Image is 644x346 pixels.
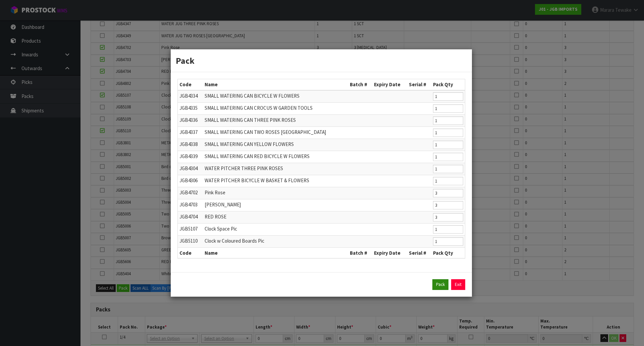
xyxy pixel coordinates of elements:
[205,105,313,111] span: SMALL WATERING CAN CROCUS W GARDEN TOOLS
[179,226,198,232] span: JGB5107
[179,93,198,99] span: JGB4334
[178,247,203,258] th: Code
[179,213,198,220] span: JGB4704
[432,279,448,290] button: Pack
[179,165,198,171] span: JGB4304
[205,153,310,159] span: SMALL WATERING CAN RED BICYCLE W FLOWERS
[205,165,283,171] span: WATER PITCHER THREE PINK ROSES
[179,105,198,111] span: JGB4335
[205,226,237,232] span: Clock Space Pic
[205,177,309,184] span: WATER PITCHER BICYCLE W BASKET & FLOWERS
[203,79,348,90] th: Name
[205,213,226,220] span: RED ROSE
[431,79,465,90] th: Pack Qty
[205,129,326,135] span: SMALL WATERING CAN TWO ROSES [GEOGRAPHIC_DATA]
[407,247,431,258] th: Serial #
[179,201,198,208] span: JGB4703
[372,79,407,90] th: Expiry Date
[407,79,431,90] th: Serial #
[179,153,198,159] span: JGB4339
[205,117,296,123] span: SMALL WATERING CAN THREE PINK ROSES
[179,177,198,184] span: JGB4306
[372,247,407,258] th: Expiry Date
[179,238,198,244] span: JGB5110
[179,189,198,196] span: JGB4702
[205,238,264,244] span: Clock w Coloured Boards Pic
[205,93,300,99] span: SMALL WATERING CAN BICYCLE W FLOWERS
[348,247,372,258] th: Batch #
[178,79,203,90] th: Code
[179,141,198,147] span: JGB4338
[203,247,348,258] th: Name
[205,189,225,196] span: Pink Rose
[431,247,465,258] th: Pack Qty
[179,129,198,135] span: JGB4337
[348,79,372,90] th: Batch #
[179,117,198,123] span: JGB4336
[205,141,294,147] span: SMALL WATERING CAN YELLOW FLOWERS
[451,279,465,290] a: Exit
[176,54,467,67] h3: Pack
[205,201,241,208] span: [PERSON_NAME]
